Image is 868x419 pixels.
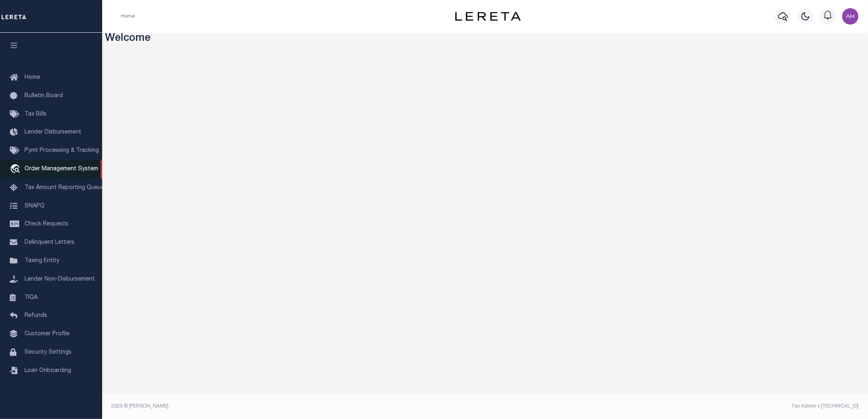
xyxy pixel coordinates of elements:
span: Lender Disbursement [25,129,81,135]
li: Home [121,13,135,20]
img: svg+xml;base64,PHN2ZyB4bWxucz0iaHR0cDovL3d3dy53My5vcmcvMjAwMC9zdmciIHBvaW50ZXItZXZlbnRzPSJub25lIi... [842,8,859,25]
img: logo-dark.svg [455,12,521,21]
span: TIQA [25,294,38,300]
span: Home [25,75,40,80]
span: Taxing Entity [25,258,59,264]
span: Delinquent Letters [25,240,74,245]
span: Tax Bills [25,111,47,117]
span: SNAPQ [25,203,45,209]
h3: Welcome [105,33,865,45]
div: 2025 © [PERSON_NAME]. [105,403,485,410]
span: Loan Onboarding [25,368,71,374]
span: Tax Amount Reporting Queue [25,185,104,191]
span: Order Management System [25,166,98,172]
span: Security Settings [25,350,72,355]
i: travel_explore [10,164,23,175]
span: Refunds [25,313,47,319]
div: Tax Admin v.[TECHNICAL_ID] [491,403,859,410]
span: Lender Non-Disbursement [25,276,95,282]
span: Customer Profile [25,331,69,337]
span: Check Requests [25,221,68,227]
span: Bulletin Board [25,93,63,99]
span: Pymt Processing & Tracking [25,148,99,154]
